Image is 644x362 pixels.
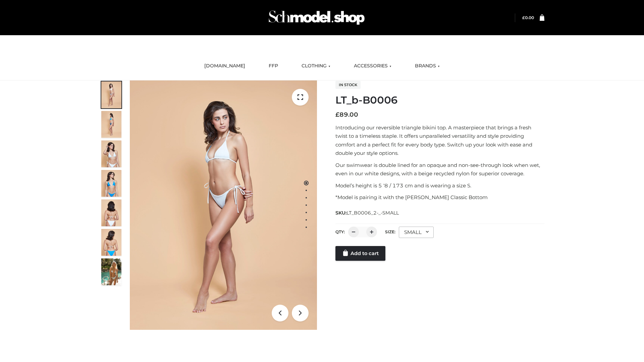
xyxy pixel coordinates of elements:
bdi: 0.00 [522,15,534,20]
a: [DOMAIN_NAME] [199,59,250,73]
div: SMALL [399,227,434,238]
a: CLOTHING [297,59,335,73]
label: QTY: [335,229,345,234]
a: £0.00 [522,15,534,20]
a: BRANDS [410,59,445,73]
a: Add to cart [335,246,385,261]
img: Arieltop_CloudNine_AzureSky2.jpg [101,258,121,285]
p: Our swimwear is double lined for an opaque and non-see-through look when wet, even in our white d... [335,161,544,178]
a: ACCESSORIES [349,59,396,73]
img: ArielClassicBikiniTop_CloudNine_AzureSky_OW114ECO_4-scaled.jpg [101,170,121,197]
img: ArielClassicBikiniTop_CloudNine_AzureSky_OW114ECO_7-scaled.jpg [101,199,121,226]
img: ArielClassicBikiniTop_CloudNine_AzureSky_OW114ECO_1-scaled.jpg [101,81,121,108]
img: ArielClassicBikiniTop_CloudNine_AzureSky_OW114ECO_3-scaled.jpg [101,140,121,167]
a: FFP [264,59,283,73]
p: Introducing our reversible triangle bikini top. A masterpiece that brings a fresh twist to a time... [335,123,544,158]
span: £ [522,15,525,20]
img: ArielClassicBikiniTop_CloudNine_AzureSky_OW114ECO_1 [130,80,317,330]
span: LT_B0006_2-_-SMALL [346,210,399,216]
img: ArielClassicBikiniTop_CloudNine_AzureSky_OW114ECO_8-scaled.jpg [101,229,121,256]
label: Size: [385,229,395,234]
span: £ [335,111,339,118]
img: ArielClassicBikiniTop_CloudNine_AzureSky_OW114ECO_2-scaled.jpg [101,111,121,138]
p: Model’s height is 5 ‘8 / 173 cm and is wearing a size S. [335,181,544,190]
h1: LT_b-B0006 [335,94,544,106]
span: In stock [335,81,361,89]
p: *Model is pairing it with the [PERSON_NAME] Classic Bottom [335,193,544,202]
span: SKU: [335,209,399,217]
img: Schmodel Admin 964 [266,4,367,31]
bdi: 89.00 [335,111,358,118]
